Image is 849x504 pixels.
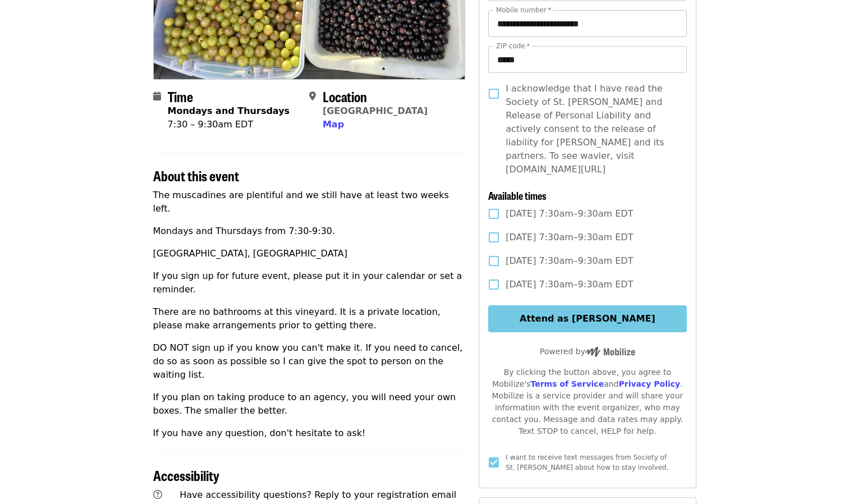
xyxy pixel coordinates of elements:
[496,43,530,49] label: ZIP code
[323,106,428,116] a: [GEOGRAPHIC_DATA]
[153,269,466,296] p: If you sign up for future event, please put it in your calendar or set a reminder.
[153,247,466,260] p: [GEOGRAPHIC_DATA], [GEOGRAPHIC_DATA]
[323,86,367,106] span: Location
[168,86,193,106] span: Time
[488,10,686,37] input: Mobile number
[506,278,633,291] span: [DATE] 7:30am–9:30am EDT
[153,489,162,500] i: question-circle icon
[488,188,547,203] span: Available times
[506,231,633,244] span: [DATE] 7:30am–9:30am EDT
[153,391,466,418] p: If you plan on taking produce to an agency, you will need your own boxes. The smaller the better.
[506,207,633,221] span: [DATE] 7:30am–9:30am EDT
[488,305,686,332] button: Attend as [PERSON_NAME]
[309,91,316,102] i: map-marker-alt icon
[585,347,635,357] img: Powered by Mobilize
[506,453,668,471] span: I want to receive text messages from Society of St. [PERSON_NAME] about how to stay involved.
[168,118,290,131] div: 7:30 – 9:30am EDT
[168,106,290,116] strong: Mondays and Thursdays
[153,189,466,216] p: The muscadines are plentiful and we still have at least two weeks left.
[153,166,239,185] span: About this event
[153,305,466,332] p: There are no bathrooms at this vineyard. It is a private location, please make arrangements prior...
[530,379,604,388] a: Terms of Service
[540,347,635,356] span: Powered by
[323,118,344,131] button: Map
[488,46,686,73] input: ZIP code
[153,341,466,382] p: DO NOT sign up if you know you can't make it. If you need to cancel, do so as soon as possible so...
[488,366,686,437] div: By clicking the button above, you agree to Mobilize's and . Mobilize is a service provider and wi...
[323,119,344,130] span: Map
[153,224,466,238] p: Mondays and Thursdays from 7:30-9:30.
[496,7,551,13] label: Mobile number
[618,379,680,388] a: Privacy Policy
[153,427,466,440] p: If you have any question, don't hesitate to ask!
[506,254,633,268] span: [DATE] 7:30am–9:30am EDT
[153,465,219,485] span: Accessibility
[153,91,161,102] i: calendar icon
[506,82,677,176] span: I acknowledge that I have read the Society of St. [PERSON_NAME] and Release of Personal Liability...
